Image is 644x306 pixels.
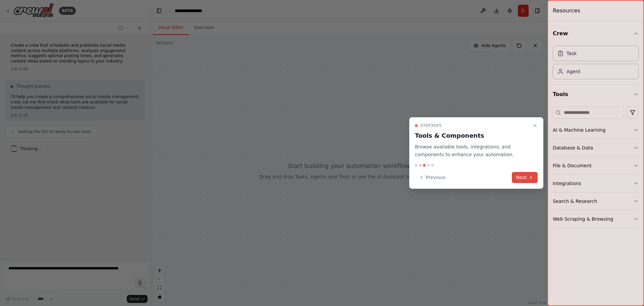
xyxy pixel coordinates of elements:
[415,143,530,159] p: Browse available tools, integrations, and components to enhance your automation.
[415,131,530,140] h3: Tools & Components
[154,6,164,15] button: Hide left sidebar
[531,122,539,130] button: Close walkthrough
[415,172,449,183] button: Previous
[420,123,442,128] span: Step 3 of 5
[512,172,538,183] button: Next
